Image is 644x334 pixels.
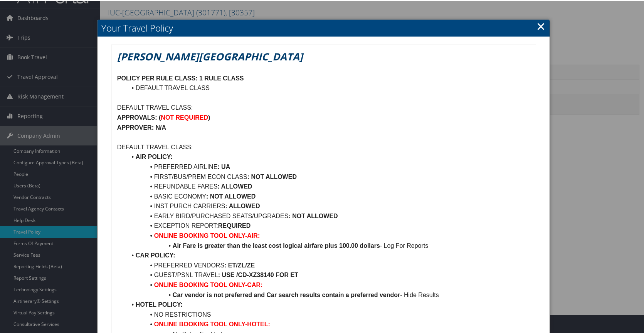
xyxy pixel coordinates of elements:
h2: Your Travel Policy [98,19,550,36]
li: - Hide Results [126,289,530,299]
li: BASIC ECONOMY [126,191,530,201]
li: NO RESTRICTIONS [126,309,530,319]
li: INST PURCH CARRIERS [126,200,530,210]
strong: CAR POLICY: [136,251,175,258]
p: DEFAULT TRAVEL CLASS: [117,142,530,152]
strong: ( [159,114,161,120]
li: REFUNDABLE FARES [126,181,530,191]
strong: : ET/ZL/ZE [224,261,255,268]
strong: ONLINE BOOKING TOOL ONLY-AIR: [154,232,260,238]
li: - Log For Reports [126,240,530,250]
strong: ONLINE BOOKING TOOL ONLY-HOTEL: [154,320,270,327]
li: EARLY BIRD/PURCHASED SEATS/UPGRADES [126,210,530,220]
strong: APPROVALS: [117,114,157,120]
strong: : USE /CD-XZ38140 FOR ET [218,271,298,277]
li: PREFERRED AIRLINE [126,161,530,171]
strong: ONLINE BOOKING TOOL ONLY-CAR: [154,281,263,287]
strong: : NOT ALLOWED [206,192,256,199]
li: PREFERRED VENDORS [126,260,530,270]
li: DEFAULT TRAVEL CLASS [126,82,530,92]
strong: REQUIRED [218,222,251,228]
li: GUEST/PSNL TRAVEL [126,269,530,279]
strong: : ALLOWED [225,202,260,209]
u: POLICY PER RULE CLASS: 1 RULE CLASS [117,74,244,81]
strong: Air Fare is greater than the least cost logical airfare plus 100.00 dollars [173,242,380,248]
strong: ) [208,114,210,120]
strong: : NOT ALLOWED [247,173,297,179]
strong: AIR POLICY: [136,153,173,159]
strong: Car vendor is not preferred and Car search results contain a preferred vendor [173,291,400,297]
strong: : UA [217,163,230,169]
em: [PERSON_NAME][GEOGRAPHIC_DATA] [117,49,303,63]
strong: NOT REQUIRED [161,114,208,120]
li: EXCEPTION REPORT: [126,220,530,230]
strong: : ALLOWED [217,182,252,189]
strong: APPROVER: N/A [117,124,166,130]
li: FIRST/BUS/PREM ECON CLASS [126,171,530,181]
strong: HOTEL POLICY: [136,301,183,307]
strong: : NOT ALLOWED [288,212,338,219]
p: DEFAULT TRAVEL CLASS: [117,102,530,112]
a: Close [536,18,545,33]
